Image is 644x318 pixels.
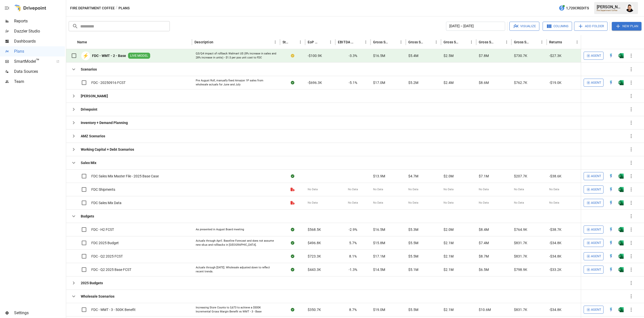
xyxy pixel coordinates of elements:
span: No Data [348,201,358,205]
span: $723.3K [308,254,321,259]
span: $5.5M [408,307,418,312]
img: excel-icon.76473adf.svg [619,80,624,85]
div: Sync complete [291,267,294,272]
button: Fire Department Coffee [70,5,115,11]
span: 8.1% [349,254,357,259]
button: Visualize [509,22,539,31]
span: Reports [14,18,65,24]
span: $2.1M [444,240,454,245]
div: ⚡ [81,51,90,60]
span: No Data [373,187,383,192]
span: FDC - H2 FCST [91,227,114,232]
button: Sort [320,39,327,46]
span: No Data [408,201,418,205]
button: EoP Cash column menu [327,39,334,46]
button: Sort [426,39,433,46]
img: excel-icon.76473adf.svg [619,187,624,192]
div: EoP Cash [308,40,319,44]
img: quick-edit-flash.b8aec18c.svg [609,267,614,272]
span: Plans [14,48,65,54]
b: AMZ Scenarios [81,134,105,139]
div: Open in Quick Edit [609,53,614,58]
div: Sync complete [291,254,294,259]
span: -$34.8K [549,240,561,245]
span: $17.0M [373,80,385,85]
div: Open in Quick Edit [609,227,614,232]
button: Agent [584,79,603,87]
div: Pre August Roll, manually fixed Amazon 1P sales from wholesale actuals for June and July [196,79,276,86]
button: Sort [629,39,636,46]
span: Agent [591,173,601,179]
button: Francisco Sanchez [623,1,637,15]
span: $831.7K [514,307,527,312]
span: $798.9K [514,267,527,272]
button: Sort [461,39,468,46]
div: Actuals through [DATE]. Wholesale adjusted down to reflect recent trends. [196,266,276,273]
img: excel-icon.76473adf.svg [619,240,624,245]
div: Open in Excel [619,267,624,272]
span: No Data [308,201,318,205]
span: ™ [36,58,39,64]
span: $2.5M [444,53,454,58]
img: excel-icon.76473adf.svg [619,53,624,58]
button: Gross Sales: Wholesale column menu [503,39,510,46]
div: Open in Excel [619,307,624,312]
span: No Data [549,187,559,192]
div: Sync complete [291,307,294,312]
span: $5.2M [408,80,418,85]
span: -2.9% [349,227,357,232]
div: Open in Quick Edit [609,200,614,205]
div: [PERSON_NAME] [597,5,623,9]
span: Settings [14,310,65,316]
span: SmartModel [14,58,51,65]
span: $350.7K [308,307,321,312]
button: Gross Sales column menu [397,39,405,46]
span: $2.1M [444,307,454,312]
div: Open in Quick Edit [609,240,614,245]
span: $831.7K [514,254,527,259]
span: Agent [591,200,601,206]
b: FDC - WMT - 2 - Base [92,53,126,58]
img: quick-edit-flash.b8aec18c.svg [609,174,614,179]
img: excel-icon.76473adf.svg [619,200,624,205]
b: Scenarios [81,67,97,72]
button: Agent [584,306,603,314]
button: Agent [584,226,603,234]
button: EBITDA Margin column menu [362,39,369,46]
button: New Plan [612,22,641,30]
span: Agent [591,53,601,59]
span: $496.8K [308,240,321,245]
button: Columns [543,22,572,31]
b: Inventory + Demand Planning [81,120,128,125]
span: -$34.8K [549,307,561,312]
div: File is not a valid Drivepoint model [291,200,295,205]
span: Agent [591,307,601,313]
div: / [116,5,117,11]
div: Q3/Q4 impact of rollback Walmart US (8% increase in sales and 28% increase in units) - $1.5 per p... [196,52,276,59]
button: Add Folder [574,22,608,31]
span: $2.4M [444,80,454,85]
button: Sort [496,39,503,46]
div: Open in Quick Edit [609,174,614,179]
span: $7.8M [479,53,489,58]
b: Budgets [81,214,94,219]
button: Gross Sales: Retail column menu [538,39,545,46]
span: $568.5K [308,227,321,232]
span: No Data [308,187,318,192]
span: $19.0M [373,307,385,312]
img: quick-edit-flash.b8aec18c.svg [609,240,614,245]
span: Team [14,79,65,85]
button: Agent [584,266,603,274]
span: No Data [348,187,358,192]
span: $10.6M [479,307,491,312]
b: [PERSON_NAME] [81,93,108,99]
b: 2025 Budgets [81,280,103,285]
span: Agent [591,253,601,259]
img: excel-icon.76473adf.svg [619,307,624,312]
div: Sync complete [291,80,294,85]
b: Wholesale Scenarios [81,294,114,299]
span: 8.7% [349,307,357,312]
span: -$19.0K [549,80,561,85]
div: Gross Sales [373,40,390,44]
img: quick-edit-flash.b8aec18c.svg [609,307,614,312]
